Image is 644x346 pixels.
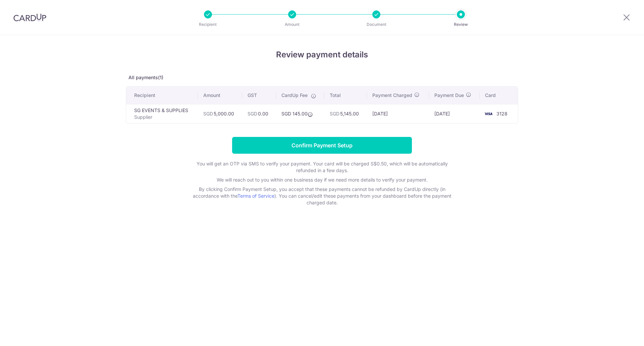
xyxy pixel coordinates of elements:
[188,177,456,183] p: We will reach out to you within one business day if we need more details to verify your payment.
[482,110,495,118] img: <span class="translation_missing" title="translation missing: en.account_steps.new_confirm_form.b...
[134,114,193,120] p: Supplier
[434,92,464,99] span: Payment Due
[198,87,242,104] th: Amount
[330,111,339,116] span: SGD
[237,193,274,199] a: Terms of Service
[276,104,325,123] td: SGD 145.00
[372,92,412,99] span: Payment Charged
[188,160,456,174] p: You will get an OTP via SMS to verify your payment. Your card will be charged S$0.50, which will ...
[126,104,198,123] td: SG EVENTS & SUPPLIES
[324,104,367,123] td: 5,145.00
[198,104,242,123] td: 5,000.00
[126,74,518,81] p: All payments(1)
[126,49,518,61] h4: Review payment details
[183,21,233,28] p: Recipient
[242,104,276,123] td: 0.00
[248,111,257,116] span: SGD
[188,186,456,206] p: By clicking Confirm Payment Setup, you accept that these payments cannot be refunded by CardUp di...
[429,104,480,123] td: [DATE]
[267,21,317,28] p: Amount
[203,111,213,116] span: SGD
[242,87,276,104] th: GST
[352,21,401,28] p: Document
[324,87,367,104] th: Total
[281,92,308,99] span: CardUp Fee
[232,137,412,154] input: Confirm Payment Setup
[496,111,507,116] span: 3128
[126,87,198,104] th: Recipient
[13,13,46,21] img: CardUp
[480,87,518,104] th: Card
[367,104,429,123] td: [DATE]
[436,21,486,28] p: Review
